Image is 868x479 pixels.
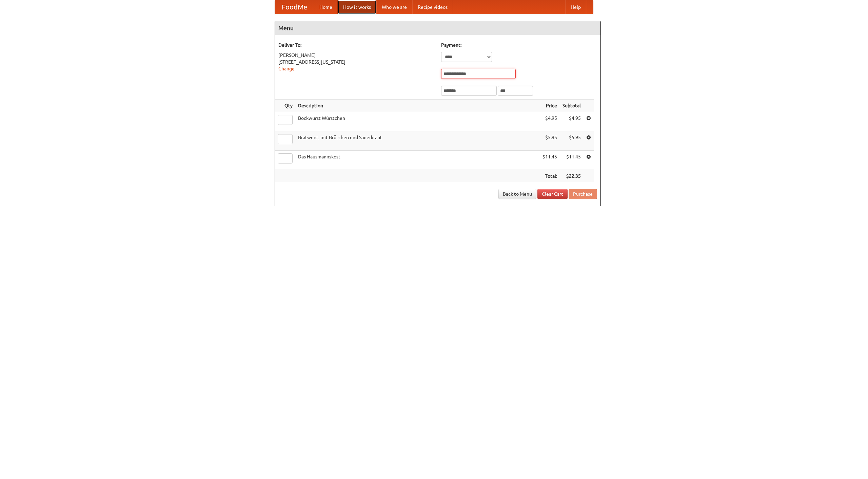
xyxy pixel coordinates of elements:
[540,100,560,112] th: Price
[275,100,295,112] th: Qty
[295,131,540,151] td: Bratwurst mit Brötchen und Sauerkraut
[376,0,412,14] a: Who we are
[278,52,434,59] div: [PERSON_NAME]
[560,100,584,112] th: Subtotal
[338,0,376,14] a: How it works
[560,112,584,131] td: $4.95
[441,42,597,48] h5: Payment:
[295,112,540,131] td: Bockwurst Würstchen
[275,21,600,35] h4: Menu
[560,131,584,151] td: $5.95
[314,0,338,14] a: Home
[295,100,540,112] th: Description
[565,0,586,14] a: Help
[295,151,540,170] td: Das Hausmannskost
[275,0,314,14] a: FoodMe
[537,189,568,199] a: Clear Cart
[560,170,584,182] th: $22.35
[560,151,584,170] td: $11.45
[498,189,536,199] a: Back to Menu
[278,59,434,65] div: [STREET_ADDRESS][US_STATE]
[540,112,560,131] td: $4.95
[540,131,560,151] td: $5.95
[540,170,560,182] th: Total:
[569,189,597,199] button: Purchase
[412,0,453,14] a: Recipe videos
[540,151,560,170] td: $11.45
[278,42,434,48] h5: Deliver To:
[278,66,295,71] a: Change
